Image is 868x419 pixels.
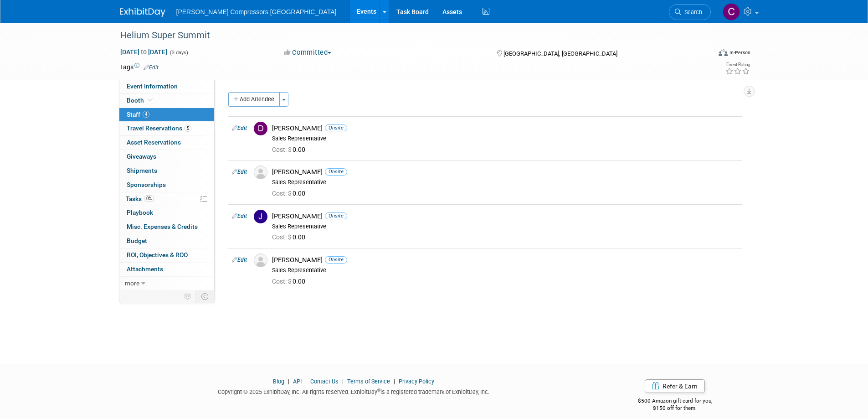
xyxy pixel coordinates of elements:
div: [PERSON_NAME] [272,212,738,221]
a: Booth [119,94,214,108]
span: Giveaways [127,153,156,160]
a: Budget [119,234,214,248]
a: Edit [144,64,159,71]
span: (3 days) [169,50,188,56]
span: Onsite [325,256,347,263]
a: Contact Us [310,378,339,385]
td: Personalize Event Tab Strip [180,290,196,302]
span: Asset Reservations [127,139,181,146]
a: Refer & Earn [645,379,705,393]
span: Shipments [127,167,157,174]
img: Crystal Wilson [723,3,740,21]
div: Copyright © 2025 ExhibitDay, Inc. All rights reserved. ExhibitDay is a registered trademark of Ex... [120,386,588,396]
span: [GEOGRAPHIC_DATA], [GEOGRAPHIC_DATA] [503,50,617,57]
a: Edit [232,213,247,219]
a: Edit [232,169,247,175]
span: Budget [127,237,147,244]
span: Onsite [325,212,347,219]
div: Sales Representative [272,179,738,186]
a: Staff4 [119,108,214,122]
a: Asset Reservations [119,136,214,150]
span: Tasks [126,195,154,202]
button: Add Attendee [228,92,280,107]
div: Sales Representative [272,267,738,274]
div: $150 off for them. [601,404,749,412]
img: Format-Inperson.png [719,49,728,56]
span: Cost: $ [272,146,293,153]
a: API [293,378,302,385]
a: Sponsorships [119,178,214,192]
span: to [139,48,148,56]
span: Onsite [325,124,347,131]
span: Playbook [127,209,153,216]
a: Search [669,4,711,20]
span: Booth [127,97,154,104]
span: Search [681,9,702,16]
sup: ® [377,388,380,393]
span: | [286,378,292,385]
span: | [391,378,397,385]
a: Blog [273,378,284,385]
span: [PERSON_NAME] Compressors [GEOGRAPHIC_DATA] [176,8,337,16]
td: Toggle Event Tabs [195,290,214,302]
div: Sales Representative [272,135,738,142]
span: 4 [143,111,149,118]
span: Onsite [325,168,347,175]
div: Event Format [657,47,751,61]
a: Edit [232,125,247,131]
a: ROI, Objectives & ROO [119,248,214,262]
img: Associate-Profile-5.png [254,166,267,179]
div: [PERSON_NAME] [272,124,738,133]
a: Misc. Expenses & Credits [119,220,214,234]
span: Attachments [127,265,163,273]
a: Edit [232,257,247,263]
span: ROI, Objectives & ROO [127,251,188,259]
a: Travel Reservations5 [119,122,214,135]
div: $500 Amazon gift card for you, [601,391,749,412]
span: 0.00 [272,278,309,285]
div: Sales Representative [272,223,738,230]
a: Playbook [119,206,214,220]
a: Tasks0% [119,192,214,206]
div: [PERSON_NAME] [272,256,738,264]
a: Event Information [119,80,214,93]
img: ExhibitDay [120,8,165,17]
span: Travel Reservations [127,124,191,132]
a: Giveaways [119,150,214,164]
span: more [125,279,139,287]
td: Tags [120,62,159,72]
div: [PERSON_NAME] [272,168,738,176]
div: In-Person [729,49,750,56]
img: Associate-Profile-5.png [254,253,267,267]
span: | [340,378,346,385]
span: Cost: $ [272,278,293,285]
span: Cost: $ [272,233,293,241]
span: Misc. Expenses & Credits [127,223,198,230]
span: 0.00 [272,190,309,197]
button: Committed [281,48,335,57]
a: Privacy Policy [399,378,434,385]
span: 0% [144,195,154,202]
span: Sponsorships [127,181,166,188]
span: Cost: $ [272,190,293,197]
div: Event Rating [725,62,750,67]
i: Booth reservation complete [148,98,153,103]
img: J.jpg [254,210,267,223]
a: Shipments [119,164,214,178]
a: more [119,277,214,290]
span: 0.00 [272,233,309,241]
img: D.jpg [254,122,267,135]
span: | [303,378,309,385]
a: Attachments [119,263,214,276]
span: Event Information [127,83,178,90]
a: Terms of Service [347,378,390,385]
span: [DATE] [DATE] [120,48,168,56]
span: 0.00 [272,146,309,153]
span: Staff [127,111,149,118]
span: 5 [185,125,191,132]
div: Helium Super Summit [117,27,697,44]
